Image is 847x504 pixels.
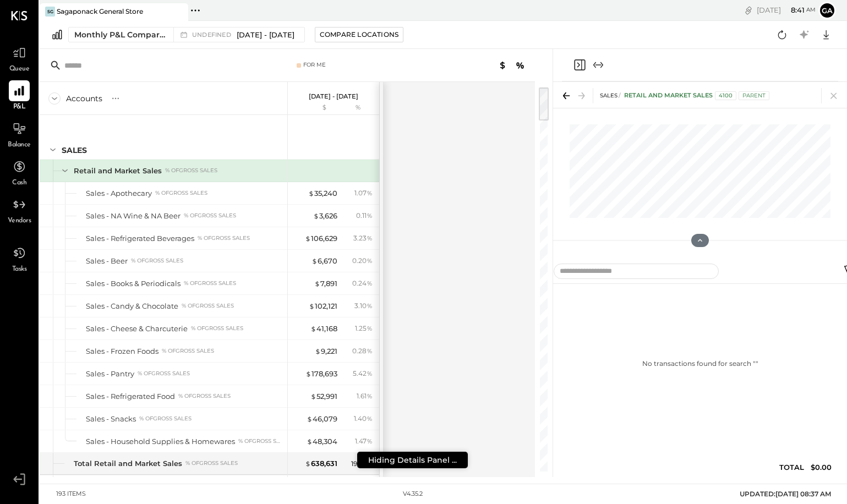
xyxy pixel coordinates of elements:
[12,265,27,275] span: Tasks
[9,64,30,74] span: Queue
[314,279,320,288] span: $
[353,233,373,243] div: 3.23
[313,211,337,221] div: 3,626
[303,61,326,69] div: For Me
[1,118,38,150] a: Balance
[66,93,102,104] div: Accounts
[86,233,194,244] div: Sales - Refrigerated Beverages
[12,178,26,188] span: Cash
[320,30,398,39] div: Compare Locations
[310,324,316,333] span: $
[308,188,337,199] div: 35,240
[573,58,586,72] button: Close panel
[715,91,736,100] div: 4100
[86,301,178,311] div: Sales - Candy & Chocolate
[162,347,214,355] div: % of GROSS SALES
[74,29,167,40] div: Monthly P&L Comparison
[86,211,181,221] div: Sales - NA Wine & NA Beer
[192,32,234,38] span: undefined
[56,490,86,498] div: 193 items
[74,458,182,469] div: Total Retail and Market Sales
[86,324,188,334] div: Sales - Cheese & Charcuterie
[178,392,231,400] div: % of GROSS SALES
[355,436,373,446] div: 1.47
[600,92,618,99] span: SALES
[312,256,318,265] span: $
[86,369,134,379] div: Sales - Pantry
[367,324,373,332] span: %
[691,234,709,247] button: Hide Chart
[818,2,836,19] button: ga
[74,166,162,176] div: Retail and Market Sales
[309,92,358,100] p: [DATE] - [DATE]
[310,391,337,402] div: 52,991
[8,140,31,150] span: Balance
[182,302,234,310] div: % of GROSS SALES
[592,58,605,72] button: Expand panel (e)
[309,301,337,311] div: 102,121
[138,370,190,377] div: % of GROSS SALES
[367,459,373,468] span: %
[315,347,321,355] span: $
[314,278,337,289] div: 7,891
[367,188,373,197] span: %
[307,414,313,423] span: $
[743,4,754,16] div: copy link
[312,256,337,266] div: 6,670
[357,391,373,401] div: 1.61
[352,278,373,288] div: 0.24
[305,369,337,379] div: 178,693
[1,156,38,188] a: Cash
[131,257,183,265] div: % of GROSS SALES
[305,458,337,469] div: 638,631
[307,414,337,424] div: 46,079
[62,145,87,156] div: SALES
[237,30,294,40] span: [DATE] - [DATE]
[305,459,311,468] span: $
[313,211,319,220] span: $
[315,27,403,42] button: Compare Locations
[86,346,159,357] div: Sales - Frozen Foods
[185,459,238,467] div: % of GROSS SALES
[68,27,305,42] button: Monthly P&L Comparison undefined[DATE] - [DATE]
[86,278,181,289] div: Sales - Books & Periodicals
[191,325,243,332] div: % of GROSS SALES
[354,188,373,198] div: 1.07
[165,167,217,174] div: % of GROSS SALES
[367,233,373,242] span: %
[367,414,373,423] span: %
[57,7,143,16] div: Sagaponack General Store
[293,103,337,112] div: $
[315,346,337,357] div: 9,221
[1,194,38,226] a: Vendors
[352,256,373,266] div: 0.20
[367,256,373,265] span: %
[8,216,31,226] span: Vendors
[307,436,337,447] div: 48,304
[354,414,373,424] div: 1.40
[351,459,373,469] div: 19.37
[757,5,816,15] div: [DATE]
[310,324,337,334] div: 41,168
[367,369,373,377] span: %
[238,437,283,445] div: % of GROSS SALES
[305,233,337,244] div: 106,629
[86,256,128,266] div: Sales - Beer
[45,7,55,17] div: SG
[86,188,152,199] div: Sales - Apothecary
[739,91,769,100] div: Parent
[305,234,311,243] span: $
[1,42,38,74] a: Queue
[310,392,316,401] span: $
[367,301,373,310] span: %
[367,436,373,445] span: %
[184,280,236,287] div: % of GROSS SALES
[367,391,373,400] span: %
[184,212,236,220] div: % of GROSS SALES
[1,80,38,112] a: P&L
[308,189,314,198] span: $
[86,436,235,447] div: Sales - Household Supplies & Homewares
[139,415,192,423] div: % of GROSS SALES
[13,102,26,112] span: P&L
[307,437,313,446] span: $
